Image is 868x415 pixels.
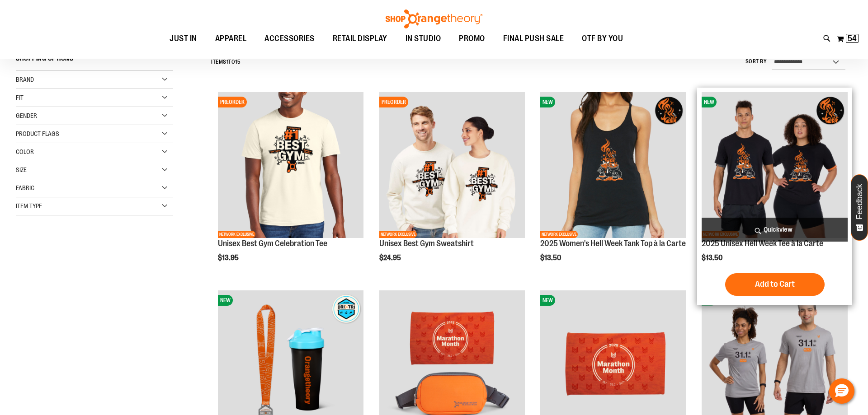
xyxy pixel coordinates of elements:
[582,28,623,49] span: OTF BY YOU
[536,88,691,284] div: product
[503,28,564,49] span: FINAL PUSH SALE
[218,97,247,107] span: PREORDER
[218,92,364,239] a: OTF Unisex Best Gym TeePREORDERNETWORK EXCLUSIVE
[215,28,247,49] span: APPAREL
[459,28,485,49] span: PROMO
[540,92,686,238] img: 2025 Women's Hell Week Tank Top à la Carte
[702,92,848,238] img: 2025 Unisex Hell Week Tee à la Carte
[848,34,857,43] span: 54
[16,202,42,210] span: Item Type
[573,28,632,49] a: OTF BY YOU
[255,28,324,49] a: ACCESSORIES
[16,148,34,155] span: Color
[16,94,24,101] span: Fit
[218,92,364,238] img: OTF Unisex Best Gym Tee
[755,279,795,289] span: Add to Cart
[702,239,823,248] a: 2025 Unisex Hell Week Tee à la Carte
[384,9,484,28] img: Shop Orangetheory
[494,28,573,49] a: FINAL PUSH SALE
[540,97,555,107] span: NEW
[218,254,240,262] span: $13.95
[702,254,724,262] span: $13.50
[206,28,256,49] a: APPAREL
[540,231,578,238] span: NETWORK EXCLUSIVE
[702,97,717,107] span: NEW
[540,92,686,239] a: 2025 Women's Hell Week Tank Top à la CarteNEWNETWORK EXCLUSIVE
[16,51,173,71] strong: Shopping Options
[540,254,562,262] span: $13.50
[333,28,387,49] span: RETAIL DISPLAY
[235,59,241,65] span: 15
[702,92,848,239] a: 2025 Unisex Hell Week Tee à la CarteNEWNETWORK EXCLUSIVE
[379,92,525,238] img: Unisex Best Gym Sweatshirt
[324,28,396,49] a: RETAIL DISPLAY
[16,112,37,119] span: Gender
[379,231,417,238] span: NETWORK EXCLUSIVE
[218,239,327,248] a: Unisex Best Gym Celebration Tee
[16,130,59,137] span: Product Flags
[540,295,555,306] span: NEW
[16,76,34,83] span: Brand
[213,88,368,284] div: product
[406,28,441,49] span: IN STUDIO
[725,273,825,296] button: Add to Cart
[851,174,868,241] button: Feedback - Show survey
[16,166,27,173] span: Size
[379,239,474,248] a: Unisex Best Gym Sweatshirt
[702,218,848,242] a: Quickview
[379,97,408,107] span: PREORDER
[396,28,450,49] a: IN STUDIO
[697,88,852,304] div: product
[211,55,241,69] h2: Items to
[264,28,315,49] span: ACCESSORIES
[745,58,767,65] label: Sort By
[218,295,233,306] span: NEW
[218,231,255,238] span: NETWORK EXCLUSIVE
[379,254,402,262] span: $24.95
[226,59,229,65] span: 1
[450,28,494,49] a: PROMO
[375,88,530,284] div: product
[829,378,854,404] button: Hello, have a question? Let’s chat.
[16,184,34,191] span: Fabric
[379,92,525,239] a: Unisex Best Gym SweatshirtPREORDERNETWORK EXCLUSIVE
[170,28,197,49] span: JUST IN
[855,184,864,219] span: Feedback
[540,239,686,248] a: 2025 Women's Hell Week Tank Top à la Carte
[160,28,206,49] a: JUST IN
